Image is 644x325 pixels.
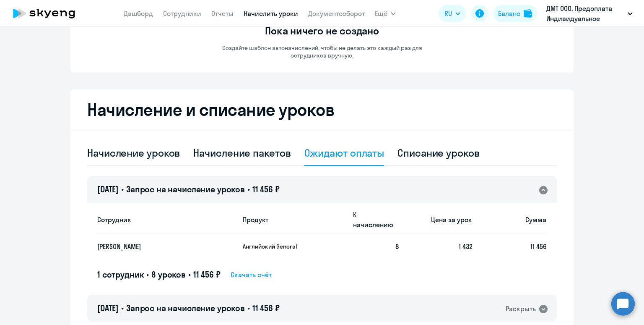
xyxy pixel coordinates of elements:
[444,8,452,18] span: RU
[151,269,186,280] span: 8 уроков
[231,270,272,280] span: Скачать счёт
[97,269,144,280] span: 1 сотрудник
[375,8,387,18] span: Ещё
[252,184,280,194] span: 11 456 ₽
[524,9,532,18] img: balance
[399,205,473,234] th: Цена за урок
[193,146,291,160] div: Начисление пакетов
[211,9,234,18] a: Отчеты
[244,9,298,18] a: Начислить уроки
[304,146,384,160] div: Ожидают оплаты
[375,5,396,22] button: Ещё
[188,269,191,280] span: •
[87,146,180,160] div: Начисление уроков
[542,3,637,24] button: ДМТ ООО, Предоплата Индивидуальное обучение
[247,184,250,194] span: •
[121,184,124,194] span: •
[252,303,280,313] span: 11 456 ₽
[308,9,365,18] a: Документооборот
[126,303,245,313] span: Запрос на начисление уроков
[243,243,306,250] p: Английский General
[546,3,624,24] p: ДМТ ООО, Предоплата Индивидуальное обучение
[205,44,439,59] p: Создайте шаблон автоначислений, чтобы не делать это каждый раз для сотрудников вручную.
[124,9,153,18] a: Дашборд
[473,205,547,234] th: Сумма
[97,242,220,251] p: [PERSON_NAME]
[395,242,399,251] span: 8
[126,184,245,194] span: Запрос на начисление уроков
[346,205,399,234] th: К начислению
[97,205,236,234] th: Сотрудник
[459,242,473,251] span: 1 432
[121,303,124,313] span: •
[236,205,346,234] th: Продукт
[265,24,379,37] h3: Пока ничего не создано
[97,303,119,313] span: [DATE]
[193,269,221,280] span: 11 456 ₽
[163,9,201,18] a: Сотрудники
[493,5,537,22] button: Балансbalance
[498,8,520,18] div: Баланс
[97,184,119,194] span: [DATE]
[146,269,149,280] span: •
[87,100,557,120] h2: Начисление и списание уроков
[439,5,466,22] button: RU
[506,304,536,314] div: Раскрыть
[397,146,480,160] div: Списание уроков
[247,303,250,313] span: •
[530,242,547,251] span: 11 456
